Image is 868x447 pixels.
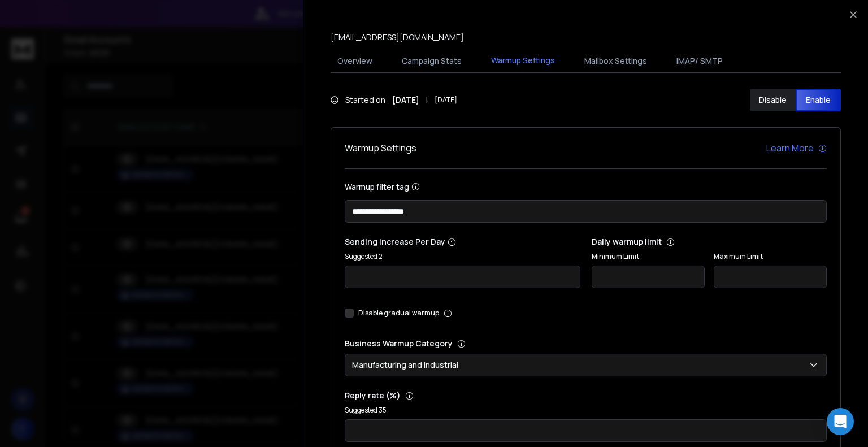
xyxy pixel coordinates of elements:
p: Manufacturing and Industrial [352,359,463,371]
p: Sending Increase Per Day [345,236,580,248]
div: Started on [331,94,457,106]
label: Disable gradual warmup [358,309,439,318]
p: Suggested 35 [345,406,827,415]
button: Enable [796,89,841,111]
button: Overview [331,49,379,73]
label: Maximum Limit [714,252,827,261]
p: Suggested 2 [345,252,580,261]
strong: [DATE] [392,94,419,106]
p: Daily warmup limit [592,236,827,248]
h1: Warmup Settings [345,141,416,155]
p: [EMAIL_ADDRESS][DOMAIN_NAME] [331,32,464,43]
button: Mailbox Settings [578,49,654,73]
button: DisableEnable [750,89,841,111]
button: Warmup Settings [484,48,562,74]
span: [DATE] [435,96,457,105]
div: Open Intercom Messenger [827,408,854,435]
label: Warmup filter tag [345,183,827,191]
button: Campaign Stats [395,49,468,73]
p: Reply rate (%) [345,390,827,401]
label: Minimum Limit [592,252,705,261]
button: Disable [750,89,796,111]
span: | [426,94,428,106]
button: IMAP/ SMTP [670,49,730,73]
a: Learn More [766,141,827,155]
p: Business Warmup Category [345,338,827,349]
